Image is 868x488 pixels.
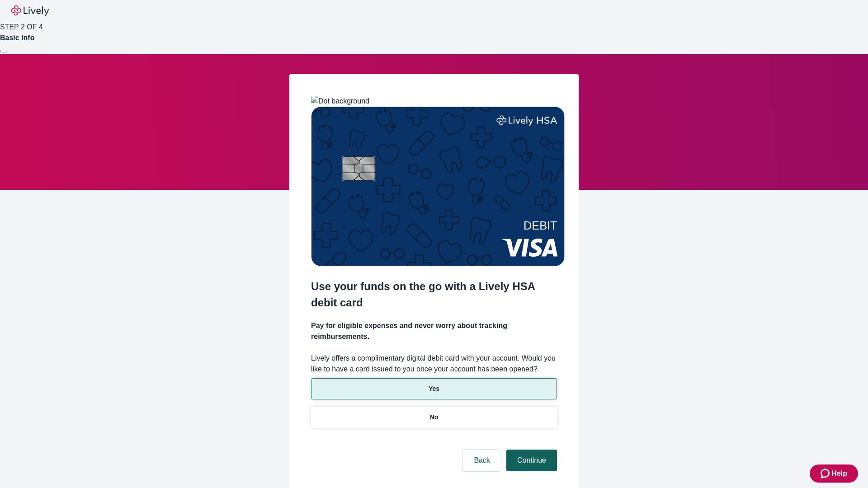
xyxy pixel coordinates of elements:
[11,5,49,16] img: Lively
[821,468,831,479] svg: Zendesk support icon
[311,320,557,342] h4: Pay for eligible expenses and never worry about tracking reimbursements.
[311,378,557,399] button: Yes
[506,450,557,471] button: Continue
[430,413,439,422] p: No
[429,384,439,394] p: Yes
[463,450,501,471] button: Back
[831,468,847,479] span: Help
[311,407,557,428] button: No
[311,278,557,311] h2: Use your funds on the go with a Lively HSA debit card
[311,353,557,375] label: Lively offers a complimentary digital debit card with your account. Would you like to have a card...
[311,107,565,266] img: Debit card
[311,96,369,107] img: Dot background
[810,465,858,483] button: Zendesk support iconHelp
